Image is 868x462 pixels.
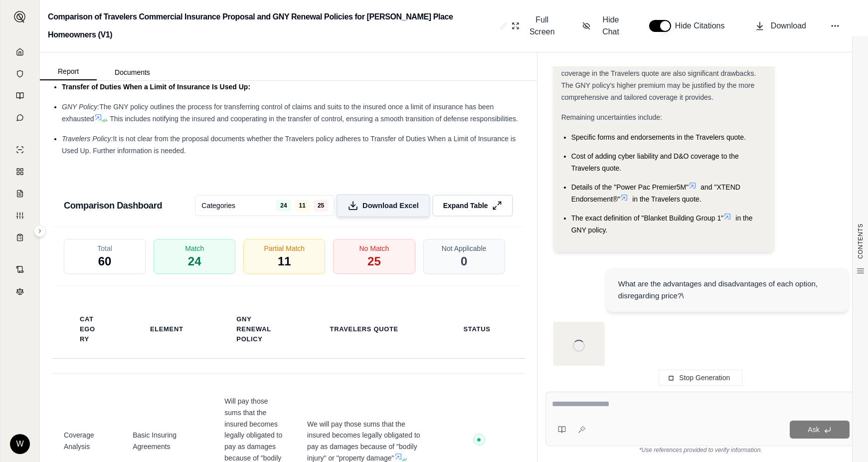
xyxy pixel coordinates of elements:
span: Full Screen [525,14,558,38]
span: CONTENTS [857,224,865,259]
th: Element [138,318,195,340]
span: Categories [201,201,235,211]
span: Transfer of Duties When a Limit of Insurance Is Used Up: [62,83,250,91]
button: Hide Chat [578,10,629,42]
span: Partial Match [264,243,305,253]
th: GNY Renewal Policy [224,308,283,350]
a: Home [6,42,33,62]
a: Prompt Library [6,86,33,106]
span: 0 [461,253,467,269]
a: Documents Vault [6,64,33,84]
span: Remaining uncertainties include: [561,113,662,121]
h2: Comparison of Travelers Commercial Insurance Proposal and GNY Renewal Policies for [PERSON_NAME] ... [48,8,496,44]
h3: Comparison Dashboard [64,197,162,215]
span: It is not clear from the proposal documents whether the Travelers policy adheres to Transfer of D... [62,135,516,155]
button: Stop Generation [659,370,742,386]
button: Documents [97,64,168,80]
span: 25 [314,200,328,212]
button: Expand Table [432,195,513,217]
span: 25 [367,253,381,269]
span: Hide Chat [596,14,625,38]
span: Hide Citations [675,20,731,32]
span: The GNY policy outlines the process for transferring control of claims and suits to the insured o... [62,103,494,123]
button: Download [751,16,810,36]
span: Expand Table [443,201,488,211]
a: Coverage Table [6,228,33,247]
a: Claim Coverage [6,184,33,204]
span: Download [771,20,806,32]
span: Match [185,243,204,253]
a: Policy Comparisons [6,162,33,182]
a: Legal Search Engine [6,281,33,301]
span: and "XTEND Endorsement®" [571,183,740,203]
span: 11 [295,200,310,212]
a: Custom Report [6,206,33,226]
button: Expand sidebar [34,225,46,237]
div: *Use references provided to verify information. [545,446,856,454]
button: Download Excel [337,194,430,217]
span: The exact definition of "Blanket Building Group 1" [571,214,724,222]
button: Expand sidebar [10,7,30,27]
span: Details of the "Power Pac Premier5M" [571,183,689,191]
span: Download Excel [362,201,419,211]
span: Ask [808,426,819,434]
span: Coverage Analysis [64,430,109,453]
span: Specific forms and endorsements in the Travelers quote. [571,133,746,141]
span: . This includes notifying the insured and cooperating in the transfer of control, ensuring a smoo... [106,115,518,123]
button: Ask [790,421,850,439]
img: Expand sidebar [14,11,26,23]
span: ● [477,436,482,444]
span: in the GNY policy. [571,214,753,234]
span: Basic Insuring Agreements [133,430,200,453]
a: Contract Analysis [6,259,33,279]
button: Report [40,63,97,80]
span: 11 [278,253,291,269]
span: in the Travelers quote. [632,195,701,203]
th: Status [452,318,503,340]
span: Not Applicable [442,243,487,253]
button: Categories241125 [195,195,335,216]
button: ● [473,434,485,449]
span: Stop Generation [679,374,730,382]
a: Chat [6,108,33,128]
span: Travelers Policy: [62,135,113,143]
span: 60 [98,253,112,269]
th: Category [68,308,109,350]
div: W [10,434,30,454]
span: GNY Policy: [62,103,99,111]
span: 24 [276,200,291,212]
span: Total [97,243,112,253]
button: Full Screen [508,10,562,42]
span: 24 [188,253,201,269]
span: Cost of adding cyber liability and D&O coverage to the Travelers quote. [571,152,739,172]
div: What are the advantages and disadvantages of each option, disregarding price?\ [618,278,837,302]
th: Travelers Quote [318,318,410,340]
span: No Match [359,243,389,253]
a: Single Policy [6,140,33,160]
